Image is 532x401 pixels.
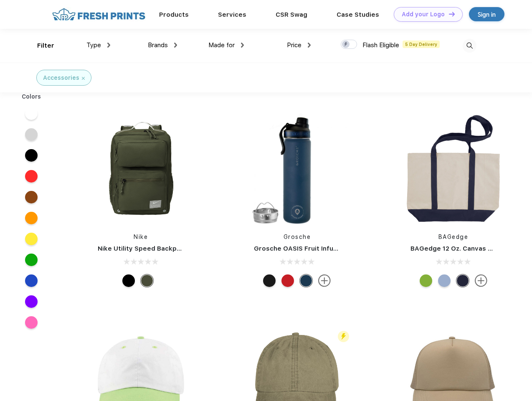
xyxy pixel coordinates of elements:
img: dropdown.png [174,43,177,48]
div: Natural Light Blue [438,274,451,287]
img: desktop_search.svg [463,39,476,53]
span: Brands [148,41,168,49]
div: Natural Navy [456,274,469,287]
a: Nike Utility Speed Backpack [98,245,188,252]
img: fo%20logo%202.webp [50,7,148,22]
a: Nike [134,233,148,240]
img: dropdown.png [107,43,110,48]
span: Type [86,41,101,49]
img: dropdown.png [241,43,244,48]
a: Sign in [469,7,504,21]
div: Accessories [43,74,79,82]
img: flash_active_toggle.svg [338,331,349,342]
div: Midnight Black [263,274,276,287]
div: Sign in [478,10,496,19]
img: filter_cancel.svg [82,77,85,80]
a: BAGedge [438,233,469,240]
a: BAGedge 12 Oz. Canvas Boat Tote [410,245,519,252]
a: Grosche OASIS Fruit Infusion Water Flask [254,245,386,252]
span: 5 Day Delivery [403,41,440,48]
div: Filter [37,41,54,51]
div: Add your Logo [402,11,445,18]
img: func=resize&h=266 [241,113,352,224]
div: Cargo Khaki [141,274,153,287]
img: more.svg [318,274,331,287]
span: Made for [208,41,235,49]
div: Colors [15,92,48,101]
img: more.svg [475,274,487,287]
div: Mountain Blue [300,274,312,287]
div: Natural Lime [420,274,432,287]
span: Flash Eligible [362,41,399,49]
a: Products [159,11,189,18]
span: Price [287,41,301,49]
a: Grosche [284,233,311,240]
div: Black [122,274,135,287]
img: DT [449,12,455,16]
img: func=resize&h=266 [398,113,509,224]
img: func=resize&h=266 [85,113,196,224]
div: Flame Red [281,274,294,287]
img: dropdown.png [308,43,311,48]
